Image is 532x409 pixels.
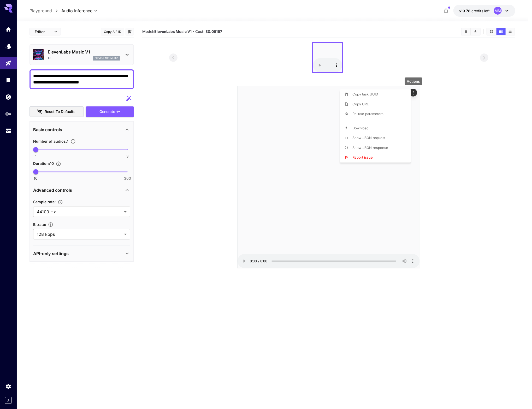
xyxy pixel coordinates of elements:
[352,126,369,130] span: Download
[352,146,388,150] span: Show JSON response
[352,92,378,96] span: Copy task UUID
[405,77,422,85] div: Actions
[352,112,383,116] span: Re-use parameters
[352,155,373,159] span: Report issue
[352,136,385,140] span: Show JSON request
[352,102,369,106] span: Copy URL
